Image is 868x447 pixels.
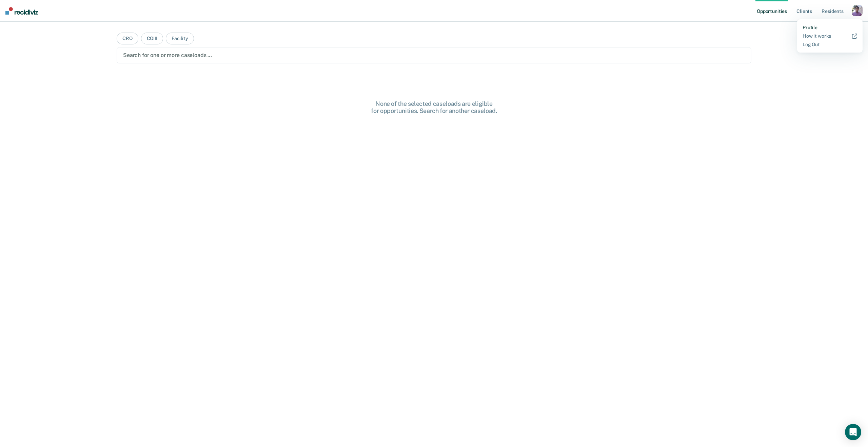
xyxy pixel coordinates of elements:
div: None of the selected caseloads are eligible for opportunities. Search for another caseload. [325,100,542,115]
button: COIII [141,33,163,44]
a: Log Out [803,42,857,47]
div: Open Intercom Messenger [845,424,861,440]
a: How it works [803,33,857,39]
button: Facility [166,33,194,44]
img: Recidiviz [5,7,38,15]
a: Profile [803,25,857,31]
button: CRO [117,33,138,44]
